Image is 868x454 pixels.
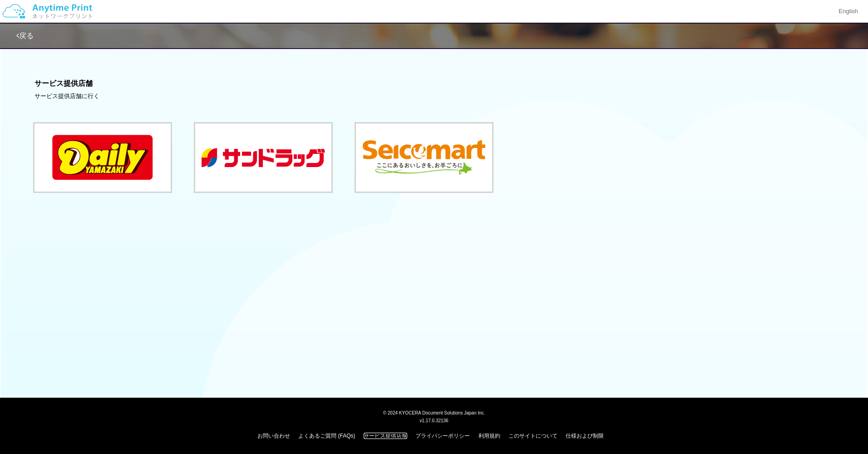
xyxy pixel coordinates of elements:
[364,433,407,439] a: サービス提供店舗
[478,433,500,439] a: 利用規約
[508,433,557,439] a: このサイトについて
[298,433,355,439] a: よくあるご質問 (FAQs)
[16,32,34,39] a: 戻る
[35,92,833,101] div: サービス提供店舗に行く
[419,418,448,423] span: v1.17.0.32136
[383,410,485,415] span: © 2024 KYOCERA Document Solutions Japan Inc.
[566,433,604,439] a: 仕様および制限
[35,79,833,88] h3: サービス提供店舗
[257,433,290,439] a: お問い合わせ
[415,433,470,439] a: プライバシーポリシー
